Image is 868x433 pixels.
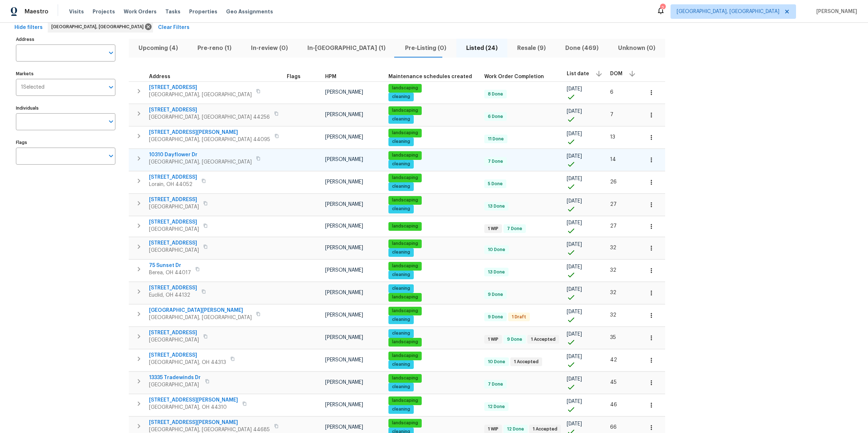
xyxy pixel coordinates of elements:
span: landscaping [389,197,421,203]
span: Geo Assignments [226,8,273,15]
span: 13 Done [485,269,508,275]
span: 26 [610,179,617,184]
span: [PERSON_NAME] [325,380,363,385]
span: [GEOGRAPHIC_DATA], OH 44310 [149,404,238,411]
span: [DATE] [567,287,582,292]
span: 10310 Dayflower Dr [149,151,252,158]
span: [GEOGRAPHIC_DATA], [GEOGRAPHIC_DATA] [51,23,146,30]
span: 32 [610,245,616,250]
span: [PERSON_NAME] [325,402,363,407]
span: Hide filters [14,23,43,32]
span: [DATE] [567,199,582,204]
span: [DATE] [567,354,582,359]
span: [GEOGRAPHIC_DATA], [GEOGRAPHIC_DATA] [149,91,252,98]
span: 7 Done [485,158,506,165]
span: Euclid, OH 44132 [149,292,197,299]
span: [DATE] [567,399,582,404]
span: [STREET_ADDRESS] [149,352,226,359]
span: [DATE] [567,176,582,181]
span: 75 Sunset Dr [149,262,191,269]
label: Individuals [16,106,115,110]
span: cleaning [389,116,413,122]
span: 6 [610,90,613,95]
span: [STREET_ADDRESS][PERSON_NAME] [149,419,270,426]
span: cleaning [389,285,413,292]
span: [STREET_ADDRESS][PERSON_NAME] [149,396,238,404]
span: [STREET_ADDRESS] [149,284,197,292]
span: [PERSON_NAME] [325,335,363,340]
span: [GEOGRAPHIC_DATA] [149,336,199,344]
span: 66 [610,425,617,430]
label: Address [16,37,115,42]
span: 1 Accepted [528,336,558,343]
span: 9 Done [485,292,506,298]
span: [PERSON_NAME] [325,224,363,229]
span: 12 Done [485,404,508,410]
span: [DATE] [567,332,582,337]
span: [PERSON_NAME] [325,112,363,117]
span: In-[GEOGRAPHIC_DATA] (1) [302,43,391,53]
span: In-review (0) [246,43,293,53]
span: landscaping [389,420,421,426]
span: [STREET_ADDRESS] [149,239,199,247]
span: 13335 Tradewinds Dr [149,374,201,381]
span: cleaning [389,361,413,368]
label: Markets [16,72,115,76]
span: Clear Filters [158,23,190,32]
span: 9 Done [485,314,506,320]
span: Pre-Listing (0) [400,43,452,53]
span: landscaping [389,294,421,300]
span: [PERSON_NAME] [325,90,363,95]
span: [STREET_ADDRESS] [149,106,270,114]
span: [GEOGRAPHIC_DATA], OH 44313 [149,359,226,366]
span: cleaning [389,406,413,412]
span: cleaning [389,249,413,255]
span: landscaping [389,130,421,136]
span: [DATE] [567,242,582,247]
span: 10 Done [485,359,508,365]
span: [GEOGRAPHIC_DATA], [GEOGRAPHIC_DATA] 44095 [149,136,270,143]
span: [PERSON_NAME] [325,157,363,162]
span: [PERSON_NAME] [813,8,857,15]
span: cleaning [389,384,413,390]
span: [GEOGRAPHIC_DATA] [149,226,199,233]
span: 35 [610,335,616,340]
div: 2 [660,4,665,12]
button: Clear Filters [155,21,192,34]
span: 6 Done [485,114,506,120]
span: landscaping [389,339,421,345]
span: [STREET_ADDRESS][PERSON_NAME] [149,129,270,136]
span: [DATE] [567,109,582,114]
span: landscaping [389,152,421,158]
span: 1 WIP [485,426,501,432]
span: landscaping [389,398,421,404]
span: landscaping [389,353,421,359]
span: Pre-reno (1) [192,43,237,53]
span: [GEOGRAPHIC_DATA], [GEOGRAPHIC_DATA] [149,314,252,321]
span: [PERSON_NAME] [325,179,363,184]
span: 7 Done [504,226,525,232]
span: 14 [610,157,616,162]
span: [PERSON_NAME] [325,290,363,295]
span: 27 [610,202,617,207]
span: 13 Done [485,203,508,209]
span: Flags [287,74,301,79]
span: 42 [610,357,617,362]
span: [PERSON_NAME] [325,135,363,140]
span: 1 WIP [485,336,501,343]
span: Visits [69,8,84,15]
span: [STREET_ADDRESS] [149,218,199,226]
span: [DATE] [567,154,582,159]
span: 27 [610,224,617,229]
span: DOM [610,71,622,76]
span: [STREET_ADDRESS] [149,174,197,181]
span: [DATE] [567,86,582,92]
span: 1 Draft [509,314,529,320]
span: cleaning [389,139,413,145]
span: 32 [610,313,616,318]
span: Unknown (0) [613,43,661,53]
span: [STREET_ADDRESS] [149,84,252,91]
span: cleaning [389,161,413,167]
span: landscaping [389,107,421,114]
span: landscaping [389,308,421,314]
